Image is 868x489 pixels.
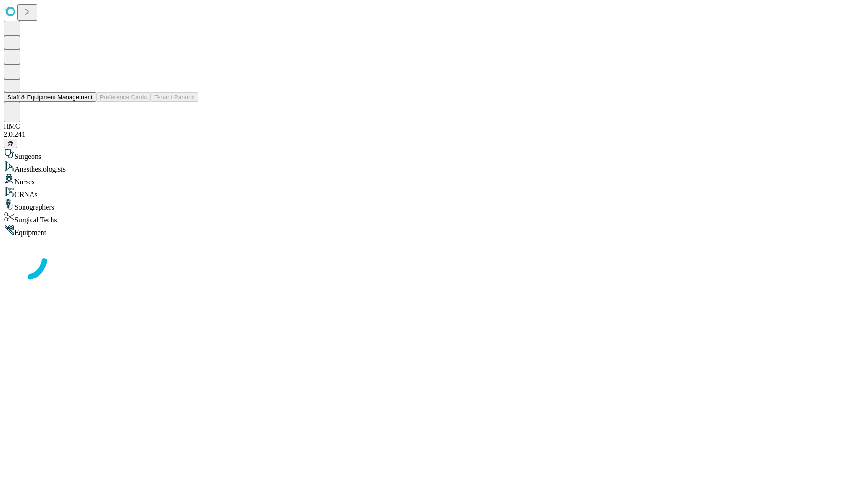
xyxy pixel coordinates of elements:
[4,173,864,186] div: Nurses
[4,161,864,173] div: Anesthesiologists
[96,92,151,102] button: Preference Cards
[7,140,14,147] span: @
[4,130,864,139] div: 2.0.241
[4,186,864,199] div: CRNAs
[4,224,864,237] div: Equipment
[4,148,864,161] div: Surgeons
[4,211,864,224] div: Surgical Techs
[4,139,17,148] button: @
[4,92,96,102] button: Staff & Equipment Management
[4,199,864,211] div: Sonographers
[4,122,864,130] div: HMC
[151,92,198,102] button: Tenant Params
